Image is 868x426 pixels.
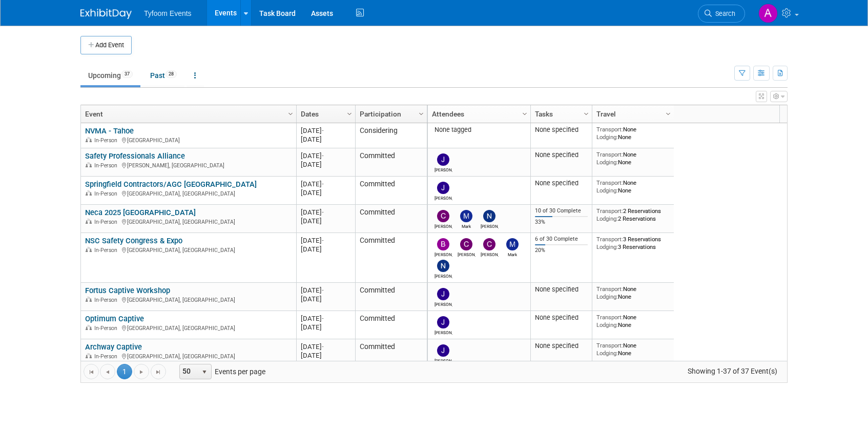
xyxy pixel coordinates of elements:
[437,182,449,194] img: Jason Cuskelly
[85,208,196,217] a: Neca 2025 [GEOGRAPHIC_DATA]
[435,250,452,257] div: Brandon Nelson
[301,151,350,160] div: [DATE]
[100,364,115,379] a: Go to the previous page
[596,314,670,328] div: None None
[437,153,449,166] img: Jason Cuskelly
[301,135,350,144] div: [DATE]
[166,70,177,78] span: 28
[535,314,588,322] div: None specified
[94,162,120,169] span: In-Person
[85,180,257,189] a: Springfield Contractors/AGC [GEOGRAPHIC_DATA]
[483,238,495,250] img: Chris Walker
[678,364,787,378] span: Showing 1-37 of 37 Event(s)
[596,342,670,357] div: None None
[596,207,670,222] div: 2 Reservations 2 Reservations
[286,110,295,118] span: Column Settings
[596,105,667,123] a: Travel
[121,70,133,78] span: 37
[134,364,149,379] a: Go to the next page
[345,110,354,118] span: Column Settings
[301,160,350,169] div: [DATE]
[535,247,588,254] div: 20%
[437,288,449,300] img: Jason Cuskelly
[355,311,427,339] td: Committed
[301,180,350,188] div: [DATE]
[521,110,529,118] span: Column Settings
[596,350,618,357] span: Lodging:
[435,166,452,172] div: Jason Cuskelly
[94,297,120,303] span: In-Person
[596,126,670,141] div: None None
[86,162,92,167] img: In-Person Event
[85,352,292,360] div: [GEOGRAPHIC_DATA], [GEOGRAPHIC_DATA]
[94,137,120,144] span: In-Person
[80,66,140,85] a: Upcoming37
[301,245,350,254] div: [DATE]
[86,190,92,196] img: In-Person Event
[432,126,527,134] div: None tagged
[85,342,142,352] a: Archway Captive
[85,217,292,226] div: [GEOGRAPHIC_DATA], [GEOGRAPHIC_DATA]
[144,9,192,17] span: Tyfoom Events
[504,250,522,257] div: Mark Nelson
[151,364,166,379] a: Go to the last page
[596,314,623,321] span: Transport:
[535,105,585,123] a: Tasks
[86,297,92,302] img: In-Person Event
[355,283,427,311] td: Committed
[460,210,472,222] img: Mark Nelson
[535,207,588,215] div: 10 of 30 Complete
[758,4,778,23] img: Angie Nichols
[664,110,672,118] span: Column Settings
[84,364,99,379] a: Go to the first page
[322,237,324,244] span: -
[596,187,618,194] span: Lodging:
[520,105,531,121] a: Column Settings
[596,285,670,300] div: None None
[86,353,92,358] img: In-Person Event
[344,105,356,121] a: Column Settings
[94,325,120,332] span: In-Person
[200,368,209,376] span: select
[85,323,292,332] div: [GEOGRAPHIC_DATA], [GEOGRAPHIC_DATA]
[85,189,292,198] div: [GEOGRAPHIC_DATA], [GEOGRAPHIC_DATA]
[596,321,618,328] span: Lodging:
[301,295,350,303] div: [DATE]
[458,250,476,257] div: Corbin Nelson
[142,66,184,85] a: Past28
[596,207,623,215] span: Transport:
[85,135,292,144] div: [GEOGRAPHIC_DATA]
[458,222,476,229] div: Mark Nelson
[416,105,427,121] a: Column Settings
[596,293,618,300] span: Lodging:
[301,351,350,360] div: [DATE]
[435,357,452,363] div: Jason Cuskelly
[301,323,350,332] div: [DATE]
[94,247,120,254] span: In-Person
[85,286,170,295] a: Fortus Captive Workshop
[355,205,427,233] td: Committed
[596,133,618,141] span: Lodging:
[85,105,290,123] a: Event
[301,208,350,217] div: [DATE]
[85,245,292,254] div: [GEOGRAPHIC_DATA], [GEOGRAPHIC_DATA]
[85,161,292,169] div: [PERSON_NAME], [GEOGRAPHIC_DATA]
[581,105,592,121] a: Column Settings
[301,105,348,123] a: Dates
[94,190,120,197] span: In-Person
[355,123,427,148] td: Considering
[301,126,350,135] div: [DATE]
[86,247,92,252] img: In-Person Event
[535,219,588,226] div: 33%
[596,179,623,186] span: Transport:
[322,127,324,134] span: -
[322,180,324,188] span: -
[85,151,185,161] a: Safety Professionals Alliance
[137,368,146,376] span: Go to the next page
[535,285,588,294] div: None specified
[437,344,449,357] img: Jason Cuskelly
[301,236,350,245] div: [DATE]
[301,286,350,295] div: [DATE]
[87,368,95,376] span: Go to the first page
[596,215,618,222] span: Lodging:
